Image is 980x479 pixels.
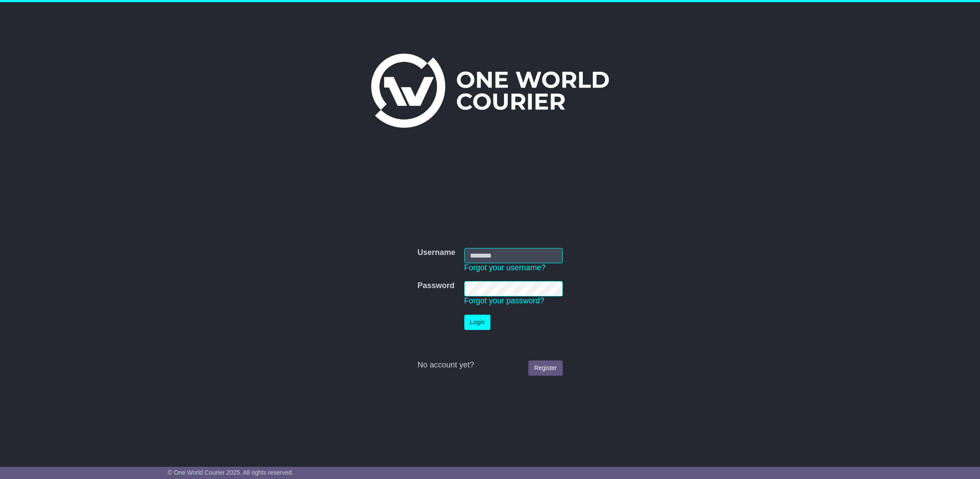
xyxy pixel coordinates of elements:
[464,263,546,272] a: Forgot your username?
[528,360,562,376] a: Register
[168,469,294,476] span: © One World Courier 2025. All rights reserved.
[417,248,455,258] label: Username
[417,360,562,370] div: No account yet?
[464,315,490,330] button: Login
[417,281,454,291] label: Password
[371,54,609,128] img: One World
[464,296,544,305] a: Forgot your password?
